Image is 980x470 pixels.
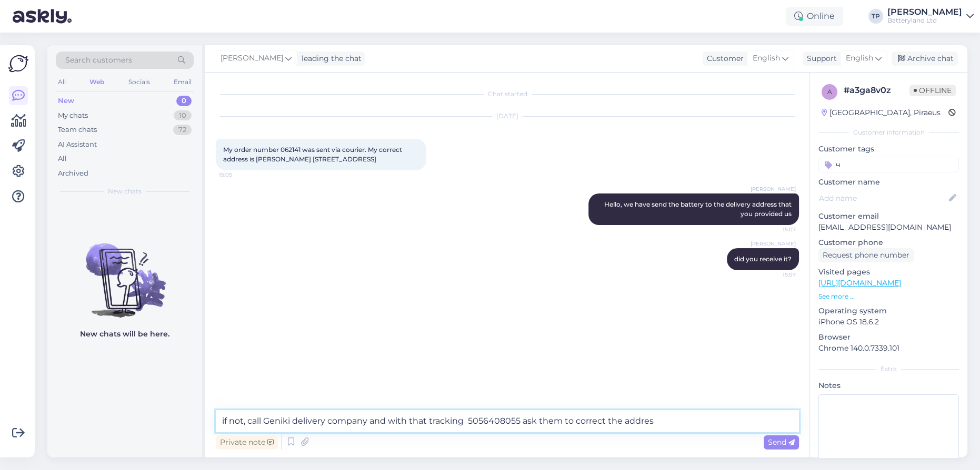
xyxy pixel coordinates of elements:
div: 72 [173,125,192,135]
span: English [846,53,873,64]
span: a [827,88,832,96]
div: All [58,154,67,164]
div: Customer [703,53,744,64]
span: Send [768,437,795,447]
div: Email [172,75,194,89]
p: [EMAIL_ADDRESS][DOMAIN_NAME] [818,222,959,233]
div: leading the chat [297,53,362,64]
p: Notes [818,380,959,391]
span: 15:07 [756,226,796,233]
div: Customer information [818,128,959,137]
p: Browser [818,332,959,343]
div: All [56,75,68,89]
div: Socials [126,75,152,89]
p: New chats will be here. [80,329,169,340]
span: My order number 062141 was sent via courier. My correct address is [PERSON_NAME] [STREET_ADDRESS] [223,146,404,163]
div: 0 [176,96,192,106]
div: Web [87,75,106,89]
span: Search customers [65,55,132,66]
span: 15:05 [219,171,258,179]
p: Customer tags [818,144,959,155]
span: [PERSON_NAME] [751,240,796,248]
textarea: if not, call Geniki delivery company and with that tracking 5056408055 ask them to correct the ad... [216,410,799,432]
img: No chats [47,224,202,319]
a: [PERSON_NAME]Batteryland Ltd [887,8,974,25]
p: Chrome 140.0.7339.101 [818,343,959,354]
span: 15:07 [756,271,796,279]
div: AI Assistant [58,139,97,150]
span: Hello, we have send the battery to the delivery address that you provided us [604,200,793,218]
p: Customer name [818,177,959,188]
div: New [58,96,74,106]
div: Extra [818,364,959,374]
p: Visited pages [818,267,959,278]
a: [URL][DOMAIN_NAME] [818,278,901,288]
div: My chats [58,110,88,121]
div: Archived [58,168,88,179]
p: Customer phone [818,237,959,248]
img: Askly Logo [8,54,28,74]
div: [PERSON_NAME] [887,8,962,16]
div: Support [803,53,837,64]
p: Operating system [818,305,959,316]
div: Archive chat [892,52,958,66]
div: [GEOGRAPHIC_DATA], Piraeus [822,107,941,118]
div: TP [868,9,883,24]
span: English [753,53,780,64]
div: Request phone number [818,248,914,262]
span: Offline [909,85,956,96]
p: See more ... [818,292,959,301]
div: Private note [216,435,278,449]
span: New chats [108,187,142,196]
div: # a3ga8v0z [844,84,909,97]
div: Chat started [216,89,799,99]
p: Customer email [818,211,959,222]
span: did you receive it? [734,255,792,263]
input: Add name [819,192,947,204]
div: [DATE] [216,111,799,121]
div: 10 [174,110,192,121]
span: [PERSON_NAME] [751,185,796,193]
div: Team chats [58,125,97,135]
input: Add a tag [818,157,959,172]
div: Online [786,7,843,26]
span: [PERSON_NAME] [221,53,283,64]
p: iPhone OS 18.6.2 [818,316,959,328]
div: Batteryland Ltd [887,16,962,25]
